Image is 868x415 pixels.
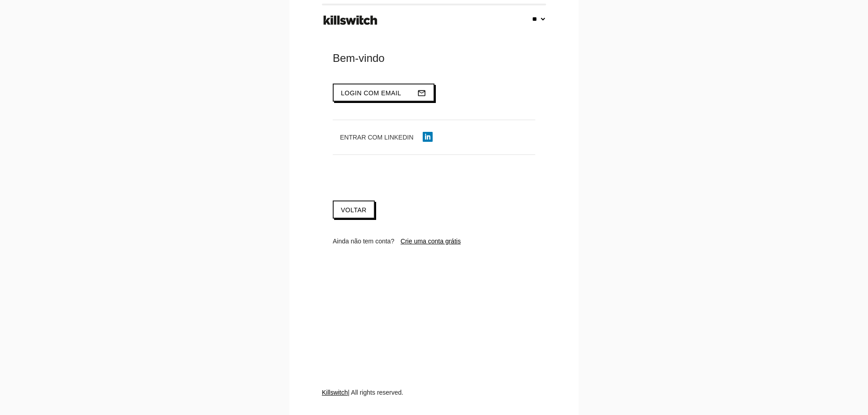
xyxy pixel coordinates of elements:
i: mail_outline [417,84,426,102]
img: ks-logo-black-footer.png [321,12,379,28]
div: Bem-vindo [333,51,535,65]
img: linkedin-icon.png [423,132,433,142]
a: Voltar [333,201,375,219]
a: Killswitch [322,389,348,396]
button: Login com emailmail_outline [333,84,434,102]
span: Login com email [341,89,401,97]
span: Ainda não tem conta? [333,238,394,245]
button: Entrar com LinkedIn [333,129,440,145]
div: | All rights reserved. [322,388,546,415]
a: Crie uma conta grátis [401,238,461,245]
span: Entrar com LinkedIn [340,134,414,141]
